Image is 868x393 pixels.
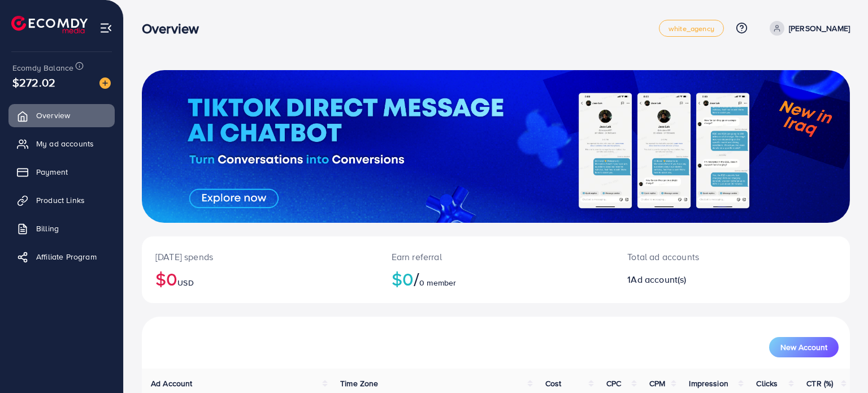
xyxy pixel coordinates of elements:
[627,274,777,285] h2: 1
[806,378,833,389] span: CTR (%)
[789,21,850,35] p: [PERSON_NAME]
[8,245,115,268] a: Affiliate Program
[36,138,94,149] span: My ad accounts
[8,132,115,155] a: My ad accounts
[12,62,73,74] span: Ecomdy Balance
[36,223,59,234] span: Billing
[627,250,777,264] p: Total ad accounts
[12,74,55,90] span: $272.02
[659,20,724,37] a: white_agency
[689,378,728,389] span: Impression
[142,20,208,37] h3: Overview
[151,378,193,389] span: Ad Account
[11,16,88,33] img: logo
[155,268,364,290] h2: $0
[36,166,68,178] span: Payment
[8,161,115,183] a: Payment
[392,268,601,290] h2: $0
[36,251,97,262] span: Affiliate Program
[36,110,70,121] span: Overview
[545,378,562,389] span: Cost
[631,273,686,286] span: Ad account(s)
[99,77,111,89] img: image
[340,378,378,389] span: Time Zone
[419,277,456,288] span: 0 member
[765,21,850,36] a: [PERSON_NAME]
[155,250,364,264] p: [DATE] spends
[99,21,112,34] img: menu
[177,277,193,288] span: USD
[606,378,621,389] span: CPC
[392,250,601,264] p: Earn referral
[780,343,827,351] span: New Account
[769,337,839,357] button: New Account
[756,378,778,389] span: Clicks
[36,195,85,206] span: Product Links
[414,266,419,292] span: /
[649,378,665,389] span: CPM
[8,189,115,211] a: Product Links
[669,25,714,32] span: white_agency
[8,217,115,240] a: Billing
[8,104,115,127] a: Overview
